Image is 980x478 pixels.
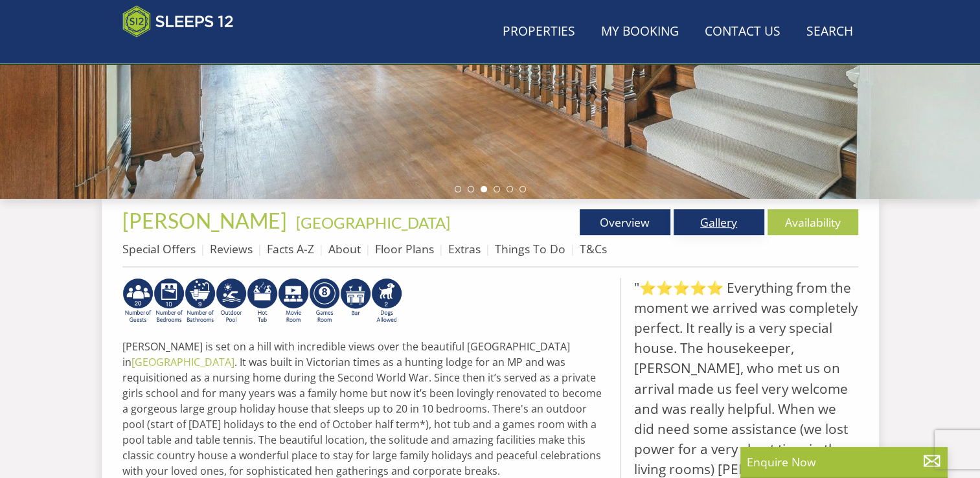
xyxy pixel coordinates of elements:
[122,208,291,233] a: [PERSON_NAME]
[154,278,185,324] img: AD_4nXdWqVCnBg10fb8BhfRnDvRxXrTvSxTQoo3uUD6D-xajRrua31Icvlas-6VFe5G0oUgzcgZ5ApX6gy3Myr_V1u0EyZ1lh...
[596,17,684,47] a: My Booking
[296,213,450,232] a: [GEOGRAPHIC_DATA]
[122,278,154,324] img: AD_4nXeBFFc1K0eOTDAlvVO1P0IOqWiVegenvmn6BDe02G0SBvk12HgeByb4jcctb18YsyNpbMl9Mnxn_yJ6891uk77ExVeyF...
[131,355,234,369] a: [GEOGRAPHIC_DATA]
[375,241,434,256] a: Floor Plans
[185,278,216,324] img: AD_4nXe7iB218OH18IOoviZowWN64NSzklPBDmJ0dxKeJpZ2JOfvS1VdKHcU4GZpvWLGgcyLnvj9nQOCh1raCsKD7OiAc2wvr...
[210,241,253,256] a: Reviews
[801,17,858,47] a: Search
[580,209,670,235] a: Overview
[371,278,402,324] img: AD_4nXe7_8LrJK20fD9VNWAdfykBvHkWcczWBt5QOadXbvIwJqtaRaRf-iI0SeDpMmH1MdC9T1Vy22FMXzzjMAvSuTB5cJ7z5...
[122,241,196,256] a: Special Offers
[291,213,450,232] span: -
[328,241,361,256] a: About
[448,241,481,256] a: Extras
[674,209,764,235] a: Gallery
[495,241,565,256] a: Things To Do
[122,208,287,233] span: [PERSON_NAME]
[278,278,309,324] img: AD_4nXf5HeMvqMpcZ0fO9nf7YF2EIlv0l3oTPRmiQvOQ93g4dO1Y4zXKGJcBE5M2T8mhAf-smX-gudfzQQnK9-uH4PEbWu2YP...
[497,17,580,47] a: Properties
[580,241,607,256] a: T&Cs
[267,241,314,256] a: Facts A-Z
[747,453,941,470] p: Enquire Now
[247,278,278,324] img: AD_4nXcpX5uDwed6-YChlrI2BYOgXwgg3aqYHOhRm0XfZB-YtQW2NrmeCr45vGAfVKUq4uWnc59ZmEsEzoF5o39EWARlT1ewO...
[122,5,234,38] img: Sleeps 12
[216,278,247,324] img: AD_4nXcBX9XWtisp1r4DyVfkhddle_VH6RrN3ygnUGrVnOmGqceGfhBv6nsUWs_M_dNMWm8jx42xDa-T6uhWOyA-wOI6XtUTM...
[340,278,371,324] img: AD_4nXeoESQrZGdLy00R98_kogwygo_PeSlIimS8SmfE5_YPERmXwKu8rsJULnYuMdgFHiEpzhh4OkqO_G8iXldKifRlISpq9...
[768,209,858,235] a: Availability
[116,45,252,56] iframe: Customer reviews powered by Trustpilot
[309,278,340,324] img: AD_4nXdrZMsjcYNLGsKuA84hRzvIbesVCpXJ0qqnwZoX5ch9Zjv73tWe4fnFRs2gJ9dSiUubhZXckSJX_mqrZBmYExREIfryF...
[700,17,786,47] a: Contact Us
